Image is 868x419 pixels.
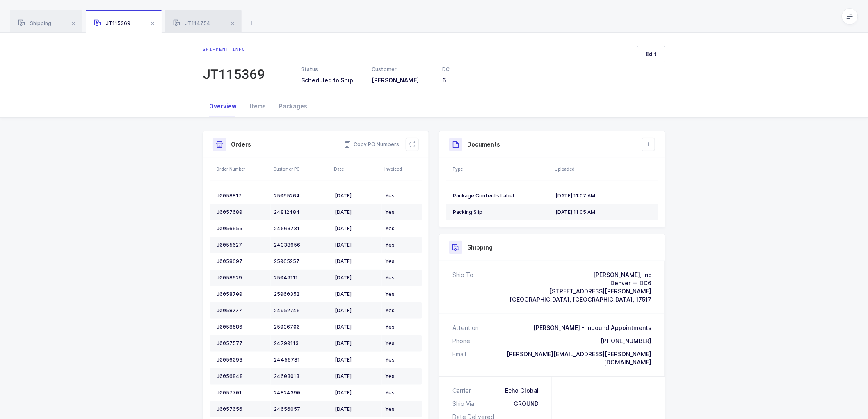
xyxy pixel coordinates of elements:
[637,46,665,62] button: Edit
[274,406,328,412] div: 24656057
[335,307,379,314] div: [DATE]
[385,209,395,215] span: Yes
[453,192,549,199] div: Package Contents Label
[274,242,328,248] div: 24338656
[335,275,379,281] div: [DATE]
[385,291,395,297] span: Yes
[274,192,328,199] div: 25095264
[385,275,395,281] span: Yes
[555,209,651,215] div: [DATE] 11:05 AM
[385,373,395,379] span: Yes
[467,140,500,149] h3: Documents
[274,275,328,281] div: 25049111
[443,66,503,73] div: DC
[335,258,379,265] div: [DATE]
[555,166,656,172] div: Uploaded
[372,66,432,73] div: Customer
[452,337,470,345] div: Phone
[94,20,130,26] span: JT115369
[601,337,651,345] div: [PHONE_NUMBER]
[509,279,651,287] div: Denver -- DC6
[203,95,243,117] div: Overview
[533,324,651,332] div: [PERSON_NAME] - Inbound Appointments
[514,400,539,408] div: GROUND
[335,406,379,412] div: [DATE]
[452,387,474,395] div: Carrier
[274,307,328,314] div: 24952746
[452,350,466,366] div: Email
[274,373,328,380] div: 24603013
[335,242,379,248] div: [DATE]
[467,243,493,252] h3: Shipping
[274,324,328,330] div: 25036700
[217,307,267,314] div: J0058277
[335,192,379,199] div: [DATE]
[274,225,328,232] div: 24563731
[452,324,479,332] div: Attention
[466,350,651,366] div: [PERSON_NAME][EMAIL_ADDRESS][PERSON_NAME][DOMAIN_NAME]
[217,357,267,363] div: J0056093
[217,209,267,215] div: J0057680
[274,209,328,215] div: 24812484
[452,166,550,172] div: Type
[217,340,267,347] div: J0057577
[335,389,379,396] div: [DATE]
[335,209,379,215] div: [DATE]
[385,324,395,330] span: Yes
[18,20,51,26] span: Shipping
[274,258,328,265] div: 25065257
[385,258,395,264] span: Yes
[509,287,651,295] div: [STREET_ADDRESS][PERSON_NAME]
[335,373,379,380] div: [DATE]
[217,225,267,232] div: J0056655
[385,225,395,231] span: Yes
[217,324,267,330] div: J0058586
[385,357,395,363] span: Yes
[217,389,267,396] div: J0057701
[385,340,395,346] span: Yes
[203,46,265,53] div: Shipment info
[385,406,395,412] span: Yes
[453,209,549,215] div: Packing Slip
[173,20,210,26] span: JT114754
[301,76,362,85] h3: Scheduled to Ship
[385,192,395,199] span: Yes
[334,166,379,172] div: Date
[272,95,314,117] div: Packages
[335,324,379,330] div: [DATE]
[217,242,267,248] div: J0055627
[217,192,267,199] div: J0058817
[646,50,657,58] span: Edit
[231,140,251,149] h3: Orders
[301,66,362,73] div: Status
[452,400,477,408] div: Ship Via
[274,389,328,396] div: 24824390
[243,95,272,117] div: Items
[217,291,267,298] div: J0058700
[274,291,328,298] div: 25060352
[385,389,395,396] span: Yes
[555,192,651,199] div: [DATE] 11:07 AM
[509,296,651,303] span: [GEOGRAPHIC_DATA], [GEOGRAPHIC_DATA], 17517
[372,76,432,85] h3: [PERSON_NAME]
[274,357,328,363] div: 24455781
[385,242,395,248] span: Yes
[452,271,473,304] div: Ship To
[344,140,399,149] button: Copy PO Numbers
[217,406,267,412] div: J0057056
[335,291,379,298] div: [DATE]
[217,258,267,265] div: J0058697
[443,76,503,85] h3: 6
[273,166,329,172] div: Customer PO
[509,271,651,279] div: [PERSON_NAME], Inc
[217,275,267,281] div: J0058629
[335,357,379,363] div: [DATE]
[216,166,268,172] div: Order Number
[384,166,420,172] div: Invoiced
[505,387,539,395] div: Echo Global
[217,373,267,380] div: J0056848
[335,340,379,347] div: [DATE]
[385,307,395,314] span: Yes
[274,340,328,347] div: 24790113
